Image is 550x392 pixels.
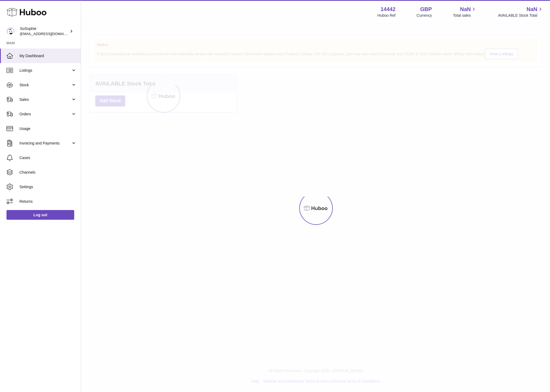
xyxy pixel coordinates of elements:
span: [EMAIL_ADDRESS][DOMAIN_NAME] [20,32,79,36]
img: info@thebigclick.co.uk [6,27,15,35]
div: Huboo Ref [378,13,396,18]
div: SoSophie [20,26,69,36]
strong: GBP [420,6,432,13]
span: NaN [527,6,537,13]
span: Channels [19,170,77,175]
span: My Dashboard [19,53,77,59]
span: Usage [19,126,77,131]
span: Returns [19,199,77,204]
a: NaN Total sales [453,6,477,18]
span: Listings [19,68,71,73]
span: Settings [19,184,77,190]
span: AVAILABLE Stock Total [498,13,544,18]
span: Sales [19,97,71,102]
a: NaN AVAILABLE Stock Total [498,6,544,18]
span: Stock [19,82,71,88]
span: Orders [19,112,71,117]
span: Cases [19,155,77,160]
span: Total sales [453,13,477,18]
div: Currency [417,13,432,18]
span: Invoicing and Payments [19,141,71,146]
span: NaN [460,6,471,13]
a: Log out [6,210,74,220]
strong: 14442 [381,6,396,13]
